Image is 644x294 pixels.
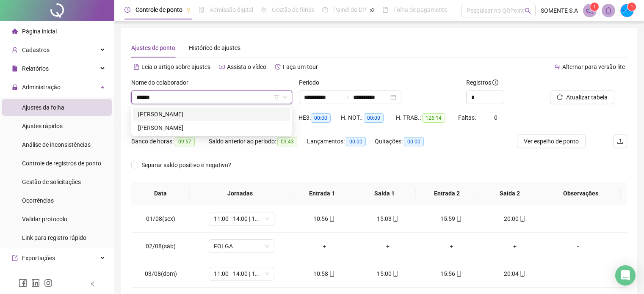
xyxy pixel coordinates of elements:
[370,8,375,13] span: pushpin
[299,214,349,223] div: 10:56
[541,182,621,205] th: Observações
[490,269,540,278] div: 20:04
[299,242,349,251] div: +
[282,95,287,100] span: down
[22,84,61,91] span: Administração
[131,137,209,146] div: Banco de horas:
[562,63,625,70] span: Alternar para versão lite
[553,214,603,223] div: -
[605,7,612,14] span: bell
[146,243,176,250] span: 02/08(sáb)
[311,113,331,123] span: 00:00
[524,137,579,146] span: Ver espelho de ponto
[22,197,54,204] span: Ocorrências
[341,113,396,123] div: H. NOT.:
[12,84,18,90] span: lock
[22,47,50,53] span: Cadastros
[307,137,375,146] div: Lançamentos:
[426,242,476,251] div: +
[145,270,177,277] span: 03/08(dom)
[135,6,182,13] span: Controle de ponto
[277,137,297,146] span: 03:43
[353,182,416,205] th: Saída 1
[274,95,279,100] span: filter
[12,255,18,261] span: export
[363,242,413,251] div: +
[541,6,578,15] span: SOMENTE S.A
[22,216,67,223] span: Validar protocolo
[22,141,91,148] span: Análise de inconsistências
[396,113,458,123] div: H. TRAB.:
[133,121,290,135] div: VICTOR MAXIMO CARDOSO
[553,242,603,251] div: -
[322,7,328,13] span: dashboard
[19,279,27,287] span: facebook
[490,214,540,223] div: 20:00
[586,7,594,14] span: notification
[466,78,498,87] span: Registros
[141,63,210,70] span: Leia o artigo sobre ajustes
[275,64,281,70] span: history
[630,4,633,10] span: 1
[189,44,240,51] span: Histórico de ajustes
[525,8,531,14] span: search
[290,182,353,205] th: Entrada 1
[272,6,315,13] span: Gestão de férias
[44,279,53,287] span: instagram
[299,269,349,278] div: 10:58
[190,182,290,205] th: Jornadas
[227,63,266,70] span: Assista o vídeo
[12,47,18,53] span: user-add
[12,28,18,34] span: home
[393,6,448,13] span: Folha de pagamento
[131,44,175,51] span: Ajustes de ponto
[364,113,384,123] span: 00:00
[478,182,541,205] th: Saída 2
[209,137,307,146] div: Saldo anterior ao período:
[146,215,175,222] span: 01/08(sex)
[22,160,101,167] span: Controle de registros de ponto
[31,279,40,287] span: linkedin
[426,214,476,223] div: 15:59
[131,78,194,87] label: Nome do colaborador
[363,269,413,278] div: 15:00
[261,7,267,13] span: sun
[12,66,18,71] span: file
[138,110,285,119] div: [PERSON_NAME]
[590,3,599,11] sup: 1
[210,6,253,13] span: Admissão digital
[199,7,205,13] span: file-done
[343,94,350,101] span: swap-right
[627,3,636,11] sup: Atualize o seu contato no menu Meus Dados
[22,28,57,35] span: Página inicial
[283,63,318,70] span: Faça um tour
[422,113,445,123] span: 126:14
[375,137,437,146] div: Quitações:
[455,271,462,277] span: mobile
[133,107,290,121] div: VICTOR DANIEL FERREIRA FARIAS
[550,91,614,104] button: Atualizar tabela
[22,65,49,72] span: Relatórios
[392,216,398,222] span: mobile
[22,255,55,261] span: Exportações
[175,137,195,146] span: 09:57
[382,7,388,13] span: book
[455,216,462,222] span: mobile
[22,123,63,129] span: Ajustes rápidos
[492,80,498,85] span: info-circle
[548,189,614,198] span: Observações
[343,94,350,101] span: to
[621,4,633,17] img: 50881
[554,64,560,70] span: swap
[333,6,366,13] span: Painel do DP
[219,64,225,70] span: youtube
[186,8,191,13] span: pushpin
[328,216,335,222] span: mobile
[494,114,498,121] span: 0
[22,179,81,185] span: Gestão de solicitações
[363,214,413,223] div: 15:03
[617,138,624,145] span: upload
[416,182,478,205] th: Entrada 2
[22,104,64,111] span: Ajustes da folha
[426,269,476,278] div: 15:56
